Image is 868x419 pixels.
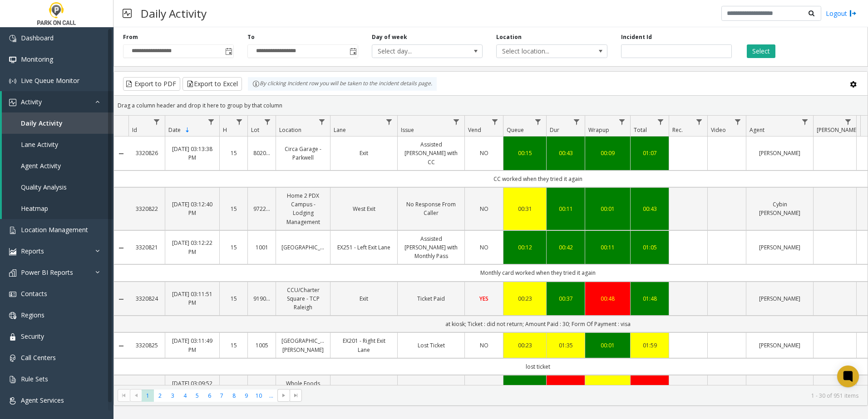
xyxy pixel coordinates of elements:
[253,149,270,157] a: 802024
[9,269,16,277] img: 'icon'
[489,116,501,128] a: Vend Filter Menu
[21,204,48,213] span: Heatmap
[552,341,579,350] a: 01:35
[552,384,579,392] div: 02:46
[591,384,625,392] a: 00:29
[114,97,868,113] div: Drag a column header and drop it here to group by that column
[636,384,663,392] a: 03:25
[550,126,559,134] span: Dur
[509,205,541,213] a: 00:31
[480,341,488,349] span: NO
[403,234,459,261] a: Assisted [PERSON_NAME] with Monthly Pass
[336,149,392,157] a: Exit
[507,126,524,134] span: Queue
[470,294,498,303] a: YES
[636,205,663,213] a: 00:43
[752,149,808,157] a: [PERSON_NAME]
[9,312,16,319] img: 'icon'
[552,294,579,303] div: 00:37
[9,355,16,362] img: 'icon'
[9,333,16,341] img: 'icon'
[480,149,488,157] span: NO
[114,116,868,385] div: Data table
[134,384,159,392] a: 3320823
[253,205,270,213] a: 972200
[750,126,764,134] span: Agent
[134,149,159,157] a: 3320826
[752,384,808,392] a: [PERSON_NAME]
[114,150,128,157] a: Collapse Details
[203,390,216,402] span: Page 6
[277,389,290,402] span: Go to the next page
[123,33,138,41] label: From
[223,126,227,134] span: H
[292,392,300,399] span: Go to the last page
[636,149,663,157] div: 01:07
[9,78,16,85] img: 'icon'
[372,45,460,58] span: Select day...
[290,389,302,402] span: Go to the last page
[655,116,667,128] a: Total Filter Menu
[509,384,541,392] a: 00:10
[401,126,414,134] span: Issue
[182,77,242,91] button: Export to Excel
[281,145,325,162] a: Circa Garage - Parkwell
[819,384,851,392] a: [PERSON_NAME]
[334,126,346,134] span: Lane
[9,227,16,234] img: 'icon'
[348,45,358,58] span: Toggle popup
[21,183,67,191] span: Quality Analysis
[588,126,609,134] span: Wrapup
[167,390,179,402] span: Page 3
[134,294,159,303] a: 3320824
[171,290,214,307] a: [DATE] 03:11:51 PM
[316,116,328,128] a: Location Filter Menu
[634,126,647,134] span: Total
[470,243,498,252] a: NO
[509,243,541,252] a: 00:12
[21,268,73,277] span: Power BI Reports
[849,9,857,18] img: logout
[383,116,395,128] a: Lane Filter Menu
[552,149,579,157] div: 00:43
[225,294,242,303] a: 15
[591,294,625,303] a: 00:48
[9,56,16,63] img: 'icon'
[154,390,166,402] span: Page 2
[636,243,663,252] div: 01:05
[752,243,808,252] a: [PERSON_NAME]
[403,384,459,392] a: Out of Tickets
[21,247,44,255] span: Reports
[251,126,259,134] span: Lot
[225,341,242,350] a: 15
[552,243,579,252] a: 00:42
[336,294,392,303] a: Exit
[2,176,113,198] a: Quality Analysis
[2,198,113,219] a: Heatmap
[636,294,663,303] a: 01:48
[532,116,544,128] a: Queue Filter Menu
[552,205,579,213] a: 00:11
[223,45,233,58] span: Toggle popup
[470,205,498,213] a: NO
[171,200,214,217] a: [DATE] 03:12:40 PM
[225,205,242,213] a: 15
[693,116,705,128] a: Rec. Filter Menu
[21,332,44,341] span: Security
[336,336,392,354] a: EX201 - Right Exit Lane
[480,205,488,213] span: NO
[281,336,325,354] a: [GEOGRAPHIC_DATA][PERSON_NAME]
[191,390,203,402] span: Page 5
[336,384,392,392] a: 13th Ave Entry
[281,379,325,396] a: Whole Foods [GEOGRAPHIC_DATA]
[265,390,277,402] span: Page 11
[168,126,181,134] span: Date
[372,33,407,41] label: Day of week
[240,390,252,402] span: Page 9
[479,295,488,302] span: YES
